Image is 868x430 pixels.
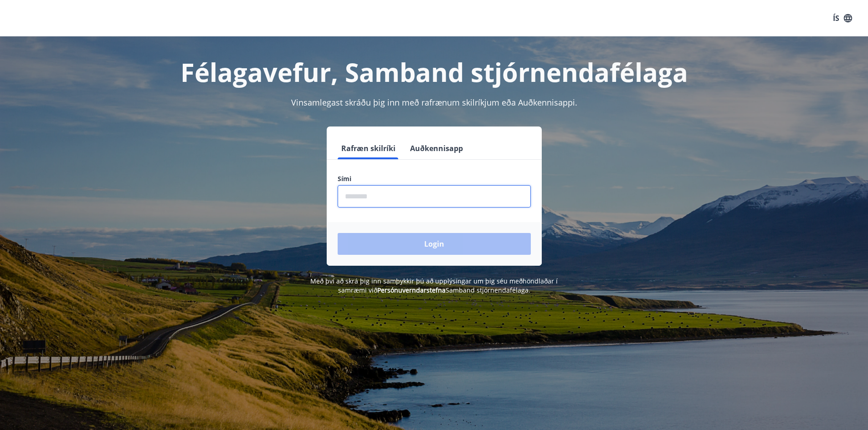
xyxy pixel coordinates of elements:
span: Vinsamlegast skráðu þig inn með rafrænum skilríkjum eða Auðkennisappi. [291,97,577,108]
button: Auðkennisapp [406,137,467,159]
h1: Félagavefur, Samband stjórnendafélaga [117,55,751,89]
button: ÍS [828,10,857,26]
button: Rafræn skilríki [338,137,399,159]
a: Persónuverndarstefna [377,286,446,294]
label: Sími [338,174,531,183]
span: Með því að skrá þig inn samþykkir þú að upplýsingar um þig séu meðhöndlaðar í samræmi við Samband... [310,277,558,294]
